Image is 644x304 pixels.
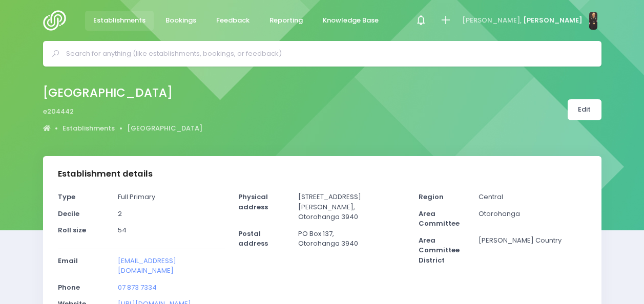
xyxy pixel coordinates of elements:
p: 2 [118,209,225,219]
a: [GEOGRAPHIC_DATA] [127,123,202,134]
span: Reporting [269,15,303,26]
strong: Roll size [58,225,86,235]
p: Central [479,192,586,202]
p: PO Box 137, Otorohanga 3940 [298,229,406,249]
a: Reporting [261,11,311,31]
strong: Phone [58,283,80,292]
strong: Area Committee District [419,235,460,265]
span: [PERSON_NAME] [523,15,583,26]
h3: Establishment details [58,169,153,179]
strong: Type [58,192,75,202]
p: 54 [118,225,225,235]
strong: Region [419,192,444,202]
strong: Area Committee [419,209,460,229]
a: Knowledge Base [315,11,387,31]
img: Logo [43,10,72,31]
img: N [589,12,597,30]
a: Edit [568,99,601,120]
a: 07 873 7334 [118,283,157,292]
p: Full Primary [118,192,225,202]
span: Establishments [93,15,146,26]
p: [PERSON_NAME] Country [479,235,586,246]
strong: Email [58,256,78,266]
span: Knowledge Base [323,15,379,26]
strong: Physical address [238,192,268,212]
a: Bookings [157,11,205,31]
h2: [GEOGRAPHIC_DATA] [43,86,194,100]
a: Establishments [63,123,115,134]
span: Bookings [165,15,196,26]
p: Otorohanga [479,209,586,219]
span: e204442 [43,106,74,117]
span: [PERSON_NAME], [462,15,522,26]
strong: Decile [58,209,79,219]
span: Feedback [216,15,250,26]
strong: Postal address [238,229,268,249]
a: Establishments [85,11,154,31]
input: Search for anything (like establishments, bookings, or feedback) [66,46,587,61]
p: [STREET_ADDRESS][PERSON_NAME], Otorohanga 3940 [298,192,406,222]
a: [EMAIL_ADDRESS][DOMAIN_NAME] [118,256,176,276]
a: Feedback [208,11,258,31]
